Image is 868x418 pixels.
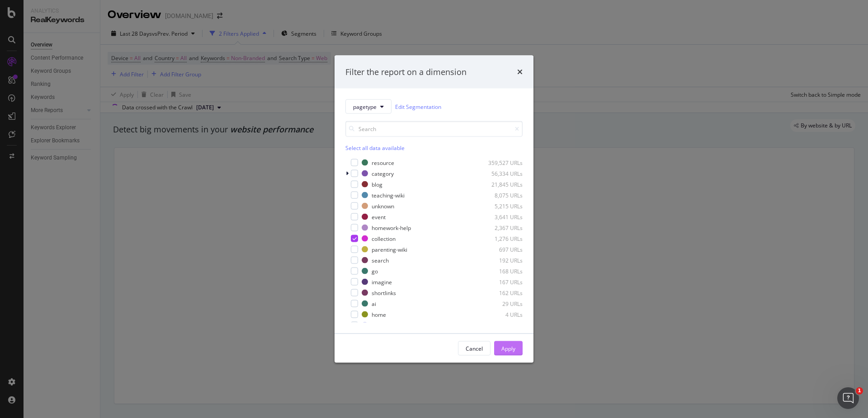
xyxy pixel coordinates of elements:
[478,224,523,231] div: 2,367 URLs
[372,278,392,286] div: imagine
[372,169,394,177] div: category
[478,235,523,242] div: 1,276 URLs
[372,300,376,307] div: ai
[372,202,394,210] div: unknown
[395,102,441,111] a: Edit Segmentation
[856,387,863,395] span: 1
[478,169,523,177] div: 56,334 URLs
[478,159,523,166] div: 359,527 URLs
[335,55,533,363] div: modal
[478,202,523,210] div: 5,215 URLs
[372,235,396,242] div: collection
[372,310,386,318] div: home
[478,300,523,307] div: 29 URLs
[345,99,392,114] button: pagetype
[372,224,411,231] div: homework-help
[478,245,523,253] div: 697 URLs
[478,267,523,275] div: 168 URLs
[372,267,378,275] div: go
[837,387,859,409] iframe: Intercom live chat
[458,341,491,356] button: Cancel
[345,144,523,152] div: Select all data available
[501,344,515,352] div: Apply
[345,66,467,78] div: Filter the report on a dimension
[478,180,523,188] div: 21,845 URLs
[372,289,396,296] div: shortlinks
[345,121,523,137] input: Search
[372,245,407,253] div: parenting-wiki
[478,289,523,296] div: 162 URLs
[478,256,523,264] div: 192 URLs
[372,180,382,188] div: blog
[478,278,523,286] div: 167 URLs
[372,213,386,221] div: event
[478,191,523,199] div: 8,075 URLs
[478,213,523,221] div: 3,641 URLs
[372,159,394,166] div: resource
[372,256,389,264] div: search
[353,103,377,110] span: pagetype
[478,321,523,329] div: 3 URLs
[478,310,523,318] div: 4 URLs
[372,191,405,199] div: teaching-wiki
[517,66,523,78] div: times
[372,321,395,329] div: premium
[466,344,483,352] div: Cancel
[494,341,523,356] button: Apply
